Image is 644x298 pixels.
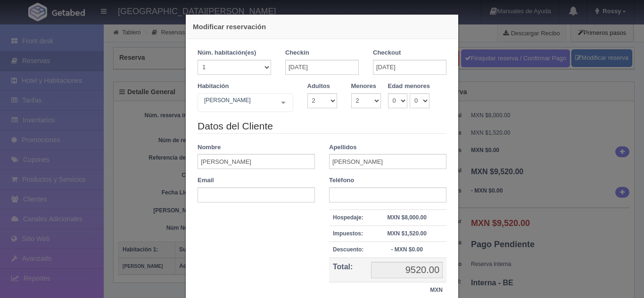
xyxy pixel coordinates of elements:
strong: - MXN $0.00 [391,246,422,253]
th: Total: [329,258,367,282]
label: Nombre [198,143,221,152]
th: Hospedaje: [329,209,367,226]
label: Núm. habitación(es) [198,48,256,57]
label: Teléfono [329,176,354,185]
h4: Modificar reservación [193,22,451,32]
strong: MXN $8,000.00 [387,214,426,221]
label: Apellidos [329,143,357,152]
label: Habitación [198,82,229,91]
input: DD-MM-AAAA [285,60,359,75]
input: DD-MM-AAAA [373,60,446,75]
label: Edad menores [388,82,430,91]
strong: MXN [430,287,443,293]
label: Checkin [285,48,309,57]
label: Adultos [307,82,330,91]
legend: Datos del Cliente [198,119,446,134]
input: Seleccionar hab. [202,96,207,111]
span: [PERSON_NAME] [202,96,274,105]
strong: MXN $1,520.00 [387,230,426,237]
th: Descuento: [329,242,367,258]
th: Impuestos: [329,226,367,242]
label: Menores [351,82,376,91]
label: Email [198,176,214,185]
label: Checkout [373,48,401,57]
